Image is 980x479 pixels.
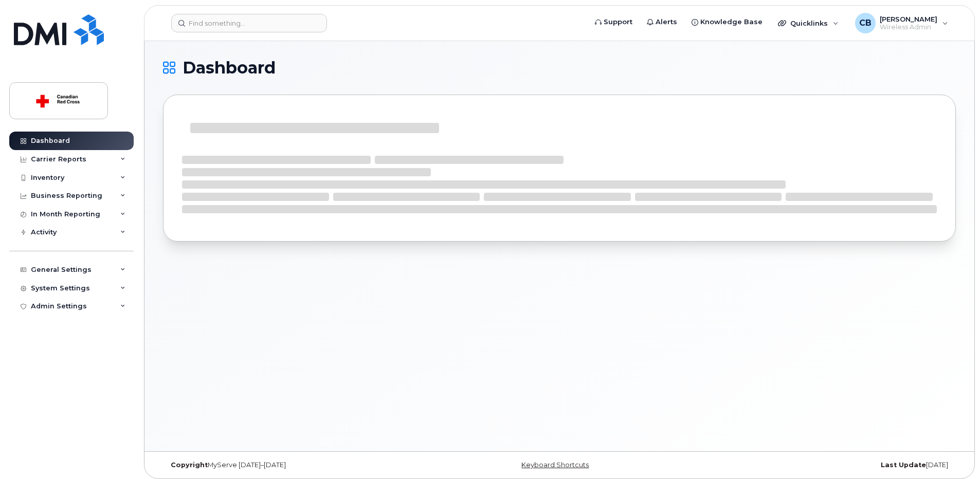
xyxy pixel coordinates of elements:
div: MyServe [DATE]–[DATE] [163,461,427,469]
strong: Copyright [171,461,208,469]
a: Keyboard Shortcuts [521,461,589,469]
strong: Last Update [881,461,926,469]
span: Dashboard [183,60,276,76]
div: [DATE] [692,461,956,469]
